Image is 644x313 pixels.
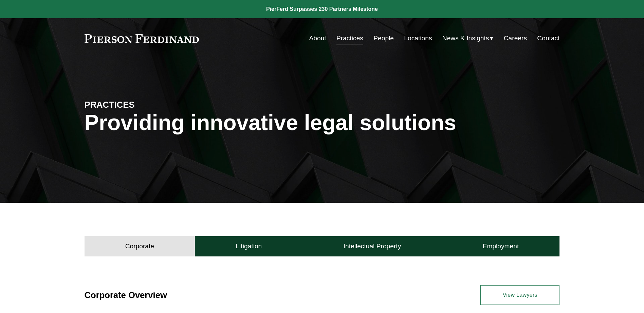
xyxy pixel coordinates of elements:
[85,99,203,110] h4: PRACTICES
[373,32,394,45] a: People
[480,285,559,305] a: View Lawyers
[236,242,262,250] h4: Litigation
[442,33,489,44] span: News & Insights
[336,32,363,45] a: Practices
[85,110,560,135] h1: Providing innovative legal solutions
[483,242,519,250] h4: Employment
[442,32,494,45] a: folder dropdown
[85,290,167,300] a: Corporate Overview
[309,32,326,45] a: About
[344,242,401,250] h4: Intellectual Property
[537,32,559,45] a: Contact
[125,242,154,250] h4: Corporate
[504,32,527,45] a: Careers
[404,32,432,45] a: Locations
